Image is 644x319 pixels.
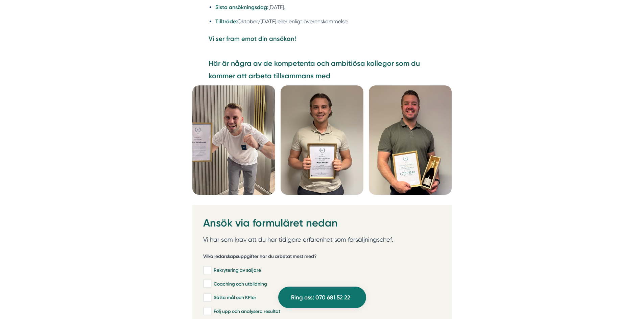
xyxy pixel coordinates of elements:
[192,85,275,195] img: Niclas H
[209,59,420,80] strong: Här är några av de kompetenta och ambitiösa kollegor som du kommer att arbeta tillsammans med
[203,267,211,274] input: Rekrytering av säljare
[203,294,211,301] input: Sätta mål och KPIer
[215,17,436,26] li: Oktober/[DATE] eller enligt överenskommelse.
[369,85,452,195] img: Niklas G
[215,4,268,10] strong: Sista ansökningsdag:
[291,293,350,302] span: Ring oss: 070 681 52 22
[203,235,441,245] p: Vi har som krav att du har tidigare erfarenhet som försäljningschef.
[215,18,237,25] strong: Tillträde:
[203,216,441,235] h2: Ansök via formuläret nedan
[209,35,296,43] strong: Vi ser fram emot din ansökan!
[203,308,211,315] input: Följ upp och analysera resultat
[215,3,436,11] li: [DATE].
[281,85,363,195] img: Noah B
[278,287,366,308] a: Ring oss: 070 681 52 22
[203,253,317,262] h5: Vilka ledarskapsuppgifter har du arbetat mest med?
[203,281,211,287] input: Coaching och utbildning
